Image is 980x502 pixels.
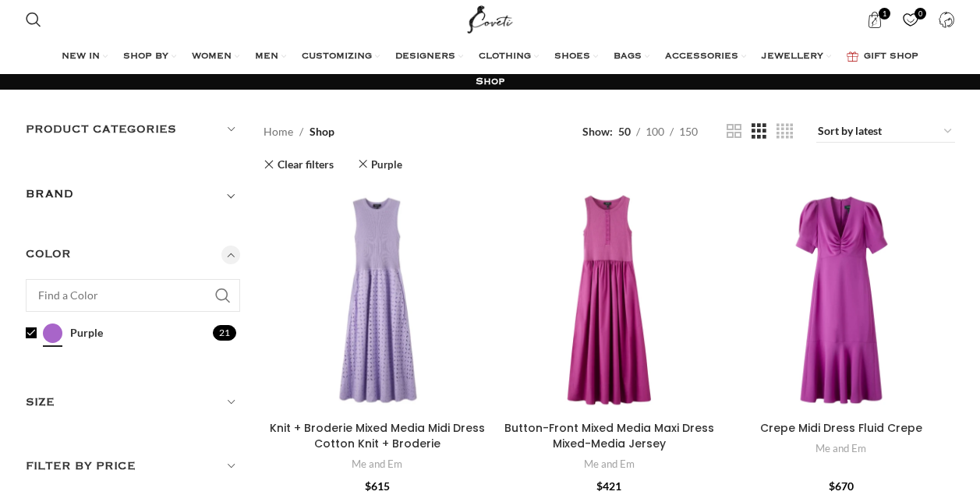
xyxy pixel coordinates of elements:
span: MEN [255,51,278,63]
a: CUSTOMIZING [302,41,380,72]
a: SHOES [554,41,598,72]
bdi: 670 [829,479,854,493]
h5: Size [26,394,241,411]
a: Knit + Broderie Mixed Media Midi Dress Cotton Knit + Broderie [270,420,485,451]
span: SHOP BY [123,51,168,63]
a: Crepe Midi Dress Fluid Crepe [760,420,922,436]
a: WOMEN [192,41,239,72]
div: Main navigation [18,41,963,72]
input: Find a Color [26,279,241,312]
a: GIFT SHOP [847,41,918,72]
div: My Wishlist [895,4,927,35]
a: MEN [255,41,286,72]
a: Search [18,4,49,35]
bdi: 615 [365,479,390,493]
a: Remove filter [358,154,402,175]
span: SHOES [554,51,590,63]
span: ACCESSORIES [665,51,738,63]
a: Purple [26,320,210,347]
a: Grid view 4 [777,122,793,141]
span: CUSTOMIZING [302,51,372,63]
span: 1 [879,8,890,19]
img: GiftBag [847,51,858,62]
span: 0 [915,8,926,19]
span: 50 [618,125,631,138]
a: 1 [859,4,891,35]
a: Button-Front Mixed Media Maxi Dress Mixed-Media Jersey [504,420,714,451]
span: DESIGNERS [395,51,455,63]
select: Shop order [816,121,955,143]
a: 100 [640,123,670,140]
h1: Shop [476,75,504,89]
a: Knit + Broderie Mixed Media Midi Dress Cotton Knit + Broderie [264,186,491,414]
span: 100 [646,125,664,138]
span: $ [596,479,603,493]
span: NEW IN [62,51,100,63]
a: BAGS [614,41,649,72]
a: CLOTHING [479,41,539,72]
a: 0 [895,4,927,35]
a: Button-Front Mixed Media Maxi Dress Mixed-Media Jersey [496,186,724,414]
a: Home [264,123,293,140]
a: Grid view 2 [727,122,741,141]
nav: Breadcrumb [264,123,334,140]
span: Show [582,123,613,140]
a: SHOP BY [123,41,176,72]
a: Site logo [464,12,516,25]
span: Shop [310,123,334,140]
h5: Filter by price [26,458,241,475]
a: Me and Em [584,457,635,472]
a: 150 [674,123,703,140]
a: Me and Em [815,441,866,456]
a: NEW IN [62,41,108,72]
span: 150 [679,125,698,138]
span: 21 [213,325,236,341]
span: WOMEN [192,51,232,63]
a: ACCESSORIES [665,41,746,72]
a: Grid view 3 [752,122,766,141]
span: Purple [70,325,103,341]
span: $ [829,479,835,493]
h5: Product categories [26,121,241,138]
a: DESIGNERS [395,41,463,72]
a: Me and Em [352,457,402,472]
span: BAGS [614,51,642,63]
div: Toggle filter [26,185,241,213]
h5: BRAND [26,186,74,203]
bdi: 421 [596,479,621,493]
h5: Color [26,246,241,263]
span: JEWELLERY [762,51,823,63]
span: $ [365,479,371,493]
span: GIFT SHOP [864,51,918,63]
span: CLOTHING [479,51,531,63]
a: JEWELLERY [762,41,831,72]
a: 50 [613,123,636,140]
a: Crepe Midi Dress Fluid Crepe [727,186,955,414]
